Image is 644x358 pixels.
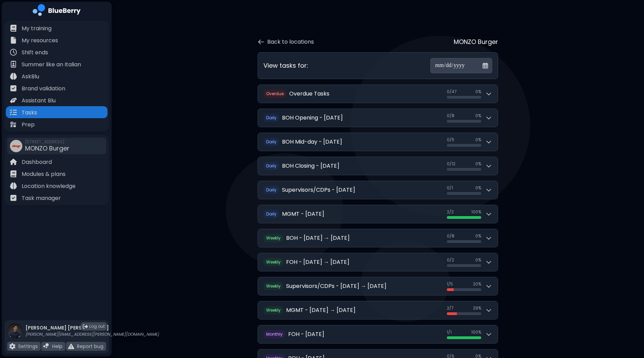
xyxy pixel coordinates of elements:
button: WeeklyBOH - [DATE] → [DATE]0/80% [258,229,498,247]
span: 1 / 5 [447,281,453,287]
span: onthly [270,331,283,337]
span: W [263,234,283,242]
span: eekly [270,259,281,265]
button: Back to locations [258,38,314,46]
p: Settings [18,343,38,349]
p: Modules & plans [22,170,66,178]
h2: BOH Closing - [DATE] [282,162,339,170]
span: aily [269,211,276,217]
span: W [263,306,283,314]
span: D [263,186,279,194]
img: file icon [10,49,17,56]
p: [PERSON_NAME] [PERSON_NAME] [25,325,159,331]
p: Assistant Blu [22,97,56,105]
span: [STREET_ADDRESS] [25,139,69,145]
span: 0 / 2 [447,257,454,263]
span: 0 % [475,89,481,94]
span: 20 % [473,281,481,287]
img: company thumbnail [10,140,22,152]
span: aily [269,139,276,145]
button: DailyBOH Opening - [DATE]0/80% [258,109,498,127]
p: MONZO Burger [454,37,498,47]
span: 100 % [471,329,481,335]
span: O [263,90,286,98]
span: 0 % [475,185,481,191]
img: profile photo [7,323,23,345]
h2: BOH Mid-day - [DATE] [282,138,342,146]
img: logout [83,324,88,329]
span: 29 % [473,305,481,311]
button: MonthlyFOH - [DATE]1/1100% [258,325,498,343]
h2: FOH - [DATE] → [DATE] [286,258,349,266]
img: file icon [10,121,17,128]
span: 0 / 8 [447,233,454,239]
h2: MGMT - [DATE] [282,210,324,218]
h2: FOH - [DATE] [288,330,324,338]
p: Summer like an Italian [22,60,81,69]
span: D [263,114,279,122]
span: eekly [270,235,281,241]
span: Log out [89,324,105,329]
span: D [263,138,279,146]
span: 0 / 8 [447,113,454,119]
button: WeeklyFOH - [DATE] → [DATE]0/20% [258,253,498,271]
p: Report bug [77,343,103,349]
p: AskBlu [22,72,39,81]
h2: Overdue Tasks [289,90,329,98]
span: verdue [269,91,284,97]
img: file icon [10,25,17,32]
span: 0 / 47 [447,89,457,94]
span: 0 % [475,257,481,263]
button: WeeklyMGMT - [DATE] → [DATE]2/729% [258,301,498,319]
h2: BOH - [DATE] → [DATE] [286,234,350,242]
h2: Supervisors/CDPs - [DATE] → [DATE] [286,282,386,290]
span: D [263,210,279,218]
span: W [263,258,283,266]
p: Dashboard [22,158,52,166]
img: file icon [10,73,17,80]
span: 0 % [475,161,481,167]
p: Location knowledge [22,182,76,190]
h2: BOH Opening - [DATE] [282,114,343,122]
img: file icon [10,194,17,201]
span: eekly [270,283,281,289]
span: 2 / 2 [447,209,454,215]
img: file icon [10,182,17,189]
img: file icon [9,343,15,349]
span: 0 % [475,137,481,143]
span: 0 % [475,113,481,119]
p: Tasks [22,109,37,117]
button: WeeklySupervisors/CDPs - [DATE] → [DATE]1/520% [258,277,498,295]
img: file icon [10,61,17,68]
span: 0 % [475,233,481,239]
img: company logo [33,4,81,18]
span: MONZO Burger [25,144,69,153]
p: Help [52,343,63,349]
span: 100 % [471,209,481,215]
p: Shift ends [22,48,48,57]
span: aily [269,187,276,193]
h2: MGMT - [DATE] → [DATE] [286,306,355,314]
button: DailySupervisors/CDPs - [DATE]0/10% [258,181,498,199]
p: Task manager [22,194,61,202]
img: file icon [68,343,74,349]
span: aily [269,115,276,121]
span: aily [269,163,276,169]
button: OverdueOverdue Tasks0/470% [258,85,498,103]
img: file icon [10,85,17,92]
img: file icon [10,37,17,44]
span: 0 / 1 [447,185,453,191]
p: Brand validation [22,85,65,93]
span: 0 / 12 [447,161,455,167]
p: My resources [22,36,58,45]
button: DailyBOH Mid-day - [DATE]0/50% [258,133,498,151]
img: file icon [10,97,17,104]
h2: Supervisors/CDPs - [DATE] [282,186,355,194]
span: M [263,330,285,338]
span: 1 / 1 [447,329,452,335]
p: My training [22,24,52,33]
img: file icon [10,109,17,116]
span: 2 / 7 [447,305,454,311]
img: file icon [10,170,17,177]
span: 0 / 5 [447,137,454,143]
